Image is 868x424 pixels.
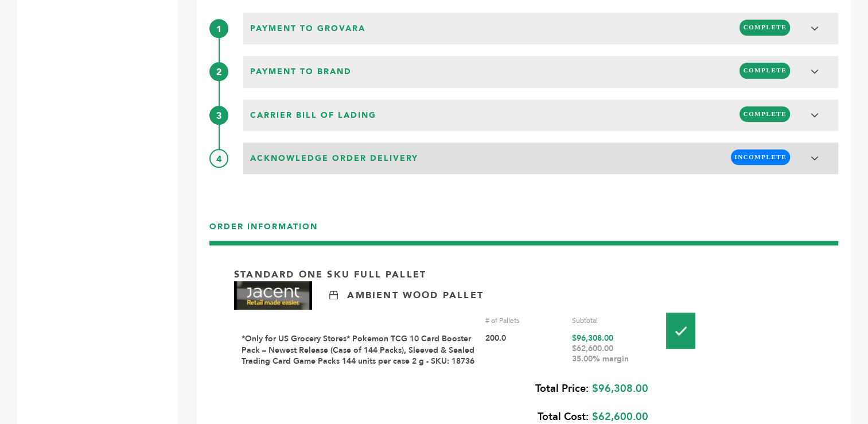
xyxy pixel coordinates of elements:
span: COMPLETE [739,63,790,78]
p: Ambient Wood Pallet [347,289,483,302]
span: Acknowledge Order Delivery [247,149,422,168]
h3: ORDER INFORMATION [209,221,838,241]
div: # of Pallets [485,315,564,326]
span: COMPLETE [739,20,790,35]
img: Brand Name [234,281,312,310]
p: Standard One Sku Full Pallet [234,268,426,281]
div: Subtotal [572,315,651,326]
b: Total Price: [535,381,589,396]
a: *Only for US Grocery Stores* Pokemon TCG 10 Card Booster Pack – Newest Release (Case of 144 Packs... [242,333,474,367]
div: $62,600.00 35.00% margin [572,344,651,364]
div: 200.0 [485,333,564,367]
img: Ambient [329,291,338,299]
span: Payment to brand [247,63,355,81]
b: Total Cost: [538,410,589,424]
img: Pallet-Icons-01.png [666,313,695,349]
span: Carrier Bill of Lading [247,106,380,125]
div: $96,308.00 [572,333,651,367]
span: Payment to Grovara [247,20,369,38]
span: COMPLETE [739,106,790,122]
span: INCOMPLETE [731,149,790,165]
